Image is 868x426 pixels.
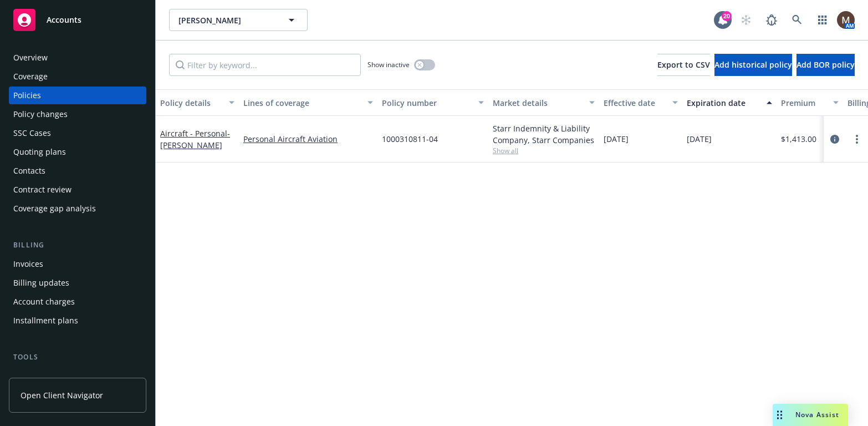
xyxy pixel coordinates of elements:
[160,128,230,150] span: - [PERSON_NAME]
[657,59,710,70] span: Export to CSV
[9,352,146,363] div: Tools
[9,124,146,142] a: SSC Cases
[9,105,146,123] a: Policy changes
[811,9,834,31] a: Switch app
[13,87,41,104] div: Policies
[773,404,787,426] div: Drag to move
[9,367,146,385] a: Manage files
[13,293,75,311] div: Account charges
[9,87,146,104] a: Policies
[13,200,96,217] div: Coverage gap analysis
[488,89,599,116] button: Market details
[837,11,855,29] img: photo
[9,293,146,311] a: Account charges
[382,133,438,145] span: 1000310811-04
[13,255,43,273] div: Invoices
[156,89,239,116] button: Policy details
[9,143,146,161] a: Quoting plans
[781,97,826,109] div: Premium
[604,133,629,145] span: [DATE]
[47,16,81,24] span: Accounts
[9,274,146,292] a: Billing updates
[9,4,146,35] a: Accounts
[687,133,712,145] span: [DATE]
[9,162,146,180] a: Contacts
[773,404,848,426] button: Nova Assist
[13,162,45,180] div: Contacts
[781,133,816,145] span: $1,413.00
[13,367,60,385] div: Manage files
[828,133,841,146] a: circleInformation
[13,181,72,199] div: Contract review
[786,9,808,31] a: Search
[13,49,48,67] div: Overview
[714,54,792,76] button: Add historical policy
[795,410,839,419] span: Nova Assist
[796,59,855,70] span: Add BOR policy
[13,68,48,85] div: Coverage
[9,312,146,329] a: Installment plans
[13,274,69,292] div: Billing updates
[13,124,51,142] div: SSC Cases
[13,312,78,329] div: Installment plans
[599,89,682,116] button: Effective date
[735,9,757,31] a: Start snowing
[160,128,230,150] a: Aircraft - Personal
[169,9,308,31] button: [PERSON_NAME]
[160,97,222,109] div: Policy details
[777,89,843,116] button: Premium
[9,240,146,251] div: Billing
[850,133,864,146] a: more
[682,89,777,116] button: Expiration date
[367,60,410,69] span: Show inactive
[13,105,68,123] div: Policy changes
[760,9,783,31] a: Report a Bug
[714,59,792,70] span: Add historical policy
[9,255,146,273] a: Invoices
[722,11,732,21] div: 20
[382,97,472,109] div: Policy number
[243,133,373,145] a: Personal Aircraft Aviation
[604,97,666,109] div: Effective date
[178,14,274,26] span: [PERSON_NAME]
[21,389,103,401] span: Open Client Navigator
[239,89,377,116] button: Lines of coverage
[493,97,583,109] div: Market details
[687,97,760,109] div: Expiration date
[377,89,488,116] button: Policy number
[9,200,146,217] a: Coverage gap analysis
[13,143,66,161] div: Quoting plans
[9,49,146,67] a: Overview
[169,54,361,76] input: Filter by keyword...
[243,97,361,109] div: Lines of coverage
[9,181,146,199] a: Contract review
[9,68,146,85] a: Coverage
[493,123,595,146] div: Starr Indemnity & Liability Company, Starr Companies
[796,54,855,76] button: Add BOR policy
[657,54,710,76] button: Export to CSV
[493,146,595,155] span: Show all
